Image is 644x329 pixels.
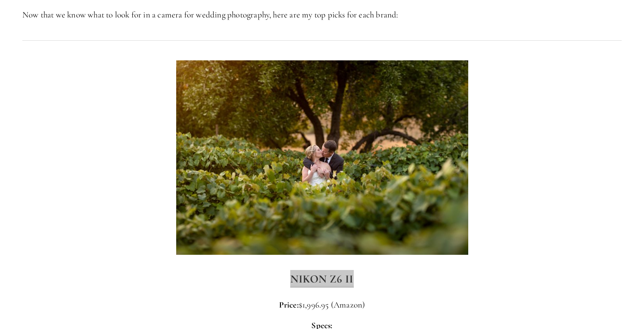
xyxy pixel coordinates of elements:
[290,272,354,287] a: Nikon Z6 II
[290,272,354,286] strong: Nikon Z6 II
[279,299,299,310] strong: Price:
[22,299,622,311] p: $1,996.95 (Amazon)
[22,9,622,21] p: Now that we know what to look for in a camera for wedding photography, here are my top picks for ...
